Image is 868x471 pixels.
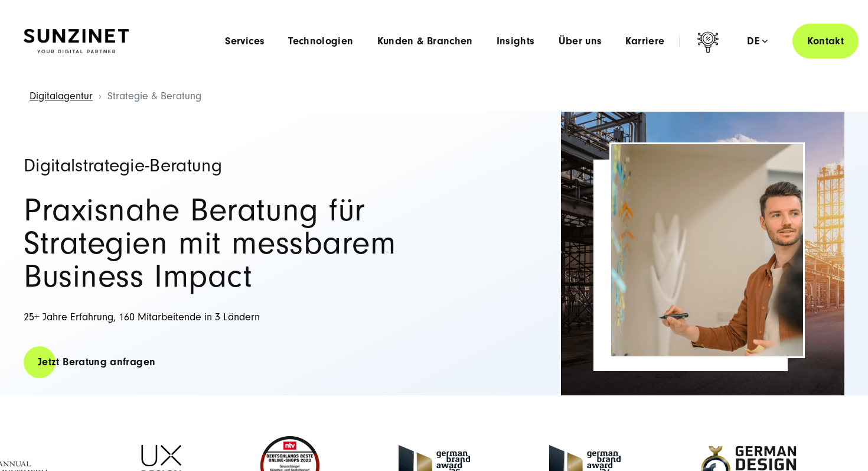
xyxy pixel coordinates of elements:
a: Über uns [559,35,602,47]
a: Kontakt [792,24,859,59]
a: Insights [497,35,535,47]
img: Full-Service Digitalagentur SUNZINET - Strategieberatung [611,144,803,356]
a: Jetzt Beratung anfragen [24,345,169,379]
a: Karriere [625,35,664,47]
a: Technologien [288,35,353,47]
img: SUNZINET Full Service Digital Agentur [24,29,129,54]
div: de [747,35,768,47]
h1: Digitalstrategie-Beratung [24,156,437,175]
span: Strategie & Beratung [107,90,201,102]
img: Full-Service Digitalagentur SUNZINET - Strategieberatung_2 [561,112,844,395]
span: 25+ Jahre Erfahrung, 160 Mitarbeitende in 3 Ländern [24,311,260,323]
a: Kunden & Branchen [377,35,473,47]
a: Services [225,35,265,47]
a: Digitalagentur [30,90,93,102]
h2: Praxisnahe Beratung für Strategien mit messbarem Business Impact [24,194,437,293]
